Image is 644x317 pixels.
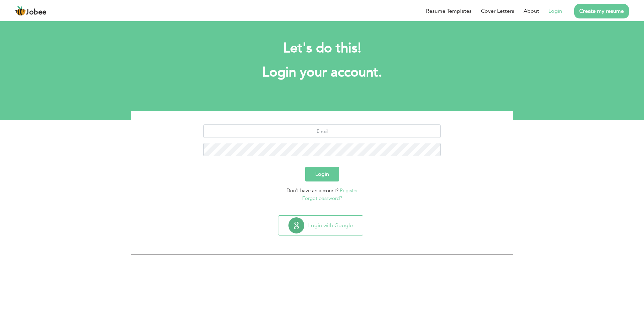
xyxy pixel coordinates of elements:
a: Forgot password? [302,195,342,202]
a: Resume Templates [426,7,472,15]
button: Login with Google [278,216,363,235]
span: Don't have an account? [286,187,338,194]
a: Create my resume [574,4,629,18]
a: About [524,7,539,15]
a: Cover Letters [481,7,514,15]
h1: Login your account. [141,64,503,81]
h2: Let's do this! [141,40,503,57]
a: Login [548,7,562,15]
a: Jobee [15,6,47,16]
button: Login [305,167,339,181]
span: Jobee [26,9,47,16]
img: jobee.io [15,6,26,16]
a: Register [340,187,358,194]
input: Email [203,124,441,138]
